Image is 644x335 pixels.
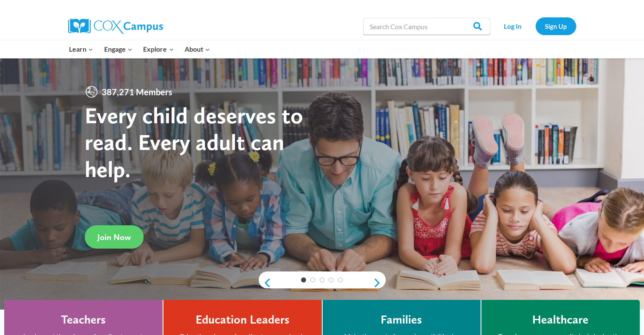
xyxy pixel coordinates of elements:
[259,274,386,291] div: content slider buttons
[495,17,576,35] nav: Secondary Navigation
[301,277,306,282] a: 1
[69,44,93,55] span: Learn
[196,313,290,327] h4: Education Leaders
[310,277,315,282] a: 2
[320,277,325,282] a: 3
[338,277,343,282] a: 5
[98,85,176,99] span: 387,271 Members
[381,313,422,327] h4: Families
[495,17,531,35] a: Log In
[85,102,303,183] strong: Every child deserves to read. Every adult can help.
[64,40,216,58] nav: Primary Navigation
[532,313,589,327] h4: Healthcare
[373,278,386,288] a: next
[143,44,174,55] span: Explore
[61,313,106,327] h4: Teachers
[185,44,210,55] span: About
[363,18,490,35] input: Search Cox Campus
[536,17,576,35] a: Sign Up
[85,225,144,249] a: Join Now
[104,44,133,55] span: Engage
[68,19,163,34] img: Cox Campus
[329,277,334,282] a: 4
[259,278,271,288] a: previous
[97,232,131,242] span: Join Now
